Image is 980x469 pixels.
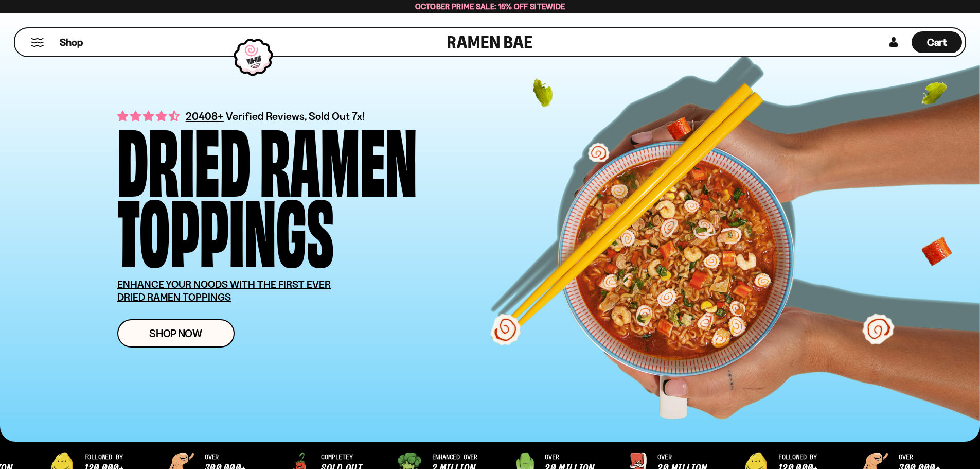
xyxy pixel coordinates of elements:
[415,2,565,11] span: October Prime Sale: 15% off Sitewide
[117,319,235,348] a: Shop Now
[117,278,331,303] u: ENHANCE YOUR NOODS WITH THE FIRST EVER DRIED RAMEN TOPPINGS
[60,31,83,53] a: Shop
[60,36,83,49] span: Shop
[117,192,334,263] div: Toppings
[260,121,417,192] div: Ramen
[927,36,947,48] span: Cart
[30,38,44,47] button: Mobile Menu Trigger
[149,328,202,339] span: Shop Now
[117,121,251,192] div: Dried
[912,28,962,56] div: Cart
